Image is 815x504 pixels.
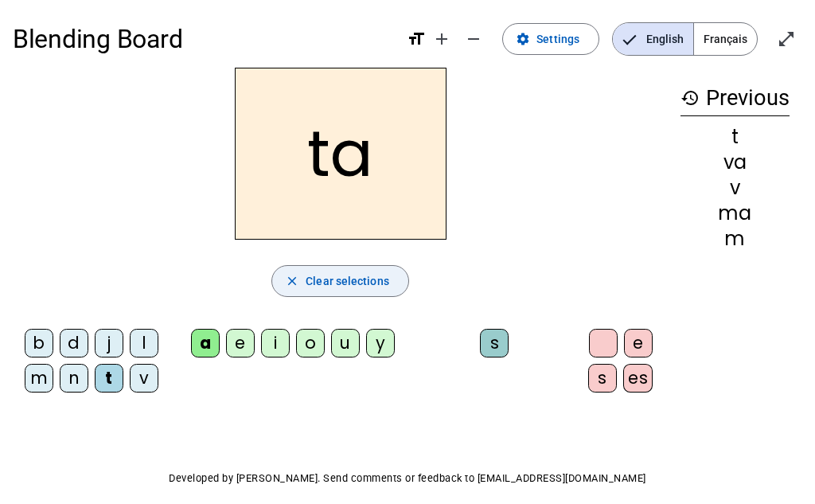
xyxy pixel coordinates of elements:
[480,329,509,357] div: s
[464,29,483,49] mat-icon: remove
[271,265,409,297] button: Clear selections
[226,329,255,357] div: e
[95,364,123,393] div: t
[770,23,802,55] button: Enter full screen
[130,364,158,393] div: v
[777,29,796,49] mat-icon: open_in_full
[680,127,790,147] div: t
[261,329,290,357] div: i
[680,80,790,116] h3: Previous
[306,272,389,291] span: Clear selections
[296,329,325,357] div: o
[680,88,700,107] mat-icon: history
[516,32,530,46] mat-icon: settings
[680,204,790,223] div: ma
[623,364,653,393] div: es
[680,153,790,172] div: va
[130,329,158,357] div: l
[25,329,53,357] div: b
[331,329,360,357] div: u
[694,23,757,55] span: Français
[536,29,579,49] span: Settings
[191,329,220,357] div: a
[285,274,299,288] mat-icon: close
[60,329,88,357] div: d
[458,23,489,55] button: Decrease font size
[612,22,758,56] mat-button-toggle-group: Language selection
[407,29,426,49] mat-icon: format_size
[13,469,802,488] p: Developed by [PERSON_NAME]. Send comments or feedback to [EMAIL_ADDRESS][DOMAIN_NAME]
[13,14,394,64] h1: Blending Board
[680,229,790,248] div: m
[432,29,451,49] mat-icon: add
[95,329,123,357] div: j
[426,23,458,55] button: Increase font size
[613,23,693,55] span: English
[366,329,395,357] div: y
[680,178,790,197] div: v
[624,329,653,357] div: e
[25,364,53,393] div: m
[502,23,599,55] button: Settings
[235,68,446,240] h2: ta
[60,364,88,393] div: n
[588,364,617,393] div: s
